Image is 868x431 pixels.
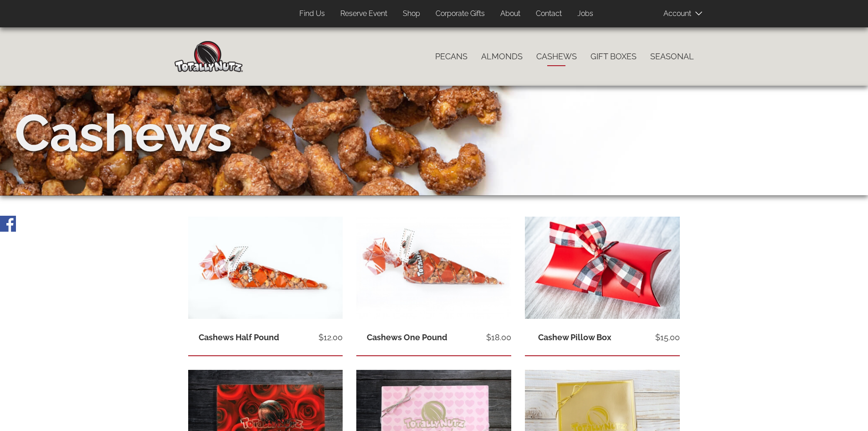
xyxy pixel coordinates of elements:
[356,217,511,319] img: 1 pound of freshly roasted cinnamon glazed cashews in a totally nutz poly bag
[293,5,332,23] a: Find Us
[367,332,447,342] a: Cashews One Pound
[199,332,279,342] a: Cashews Half Pound
[493,5,527,23] a: About
[538,332,611,342] a: Cashew Pillow Box
[570,5,600,23] a: Jobs
[643,47,701,66] a: Seasonal
[584,47,643,66] a: Gift Boxes
[188,217,343,320] img: half pound of cinnamon roasted cashews
[529,5,569,23] a: Contact
[15,97,232,170] div: Cashews
[529,47,584,66] a: Cashews
[428,47,474,66] a: Pecans
[525,217,680,320] img: Cashews Pillow Box, Nutz, sugared nuts, sugar and cinnamon cashews, cashews, gift, gift box, nuts...
[474,47,529,66] a: Almonds
[175,41,243,72] img: Home
[429,5,492,23] a: Corporate Gifts
[396,5,427,23] a: Shop
[334,5,394,23] a: Reserve Event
